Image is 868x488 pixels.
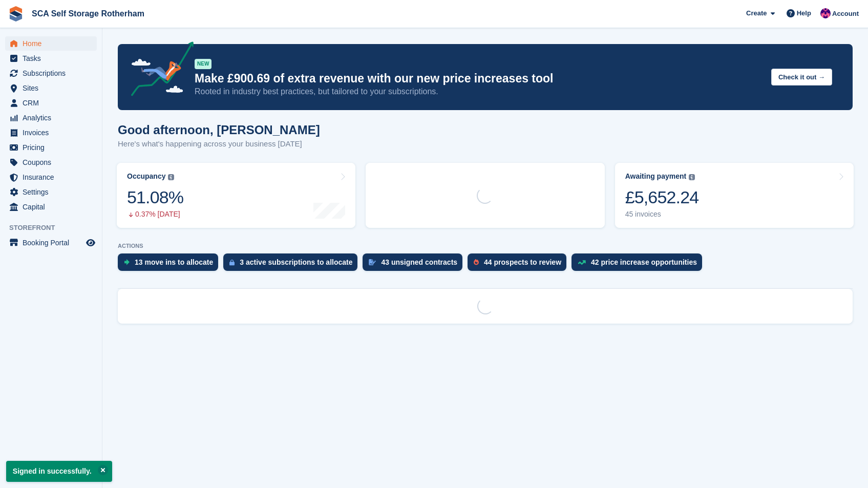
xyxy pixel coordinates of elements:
a: Awaiting payment £5,652.24 45 invoices [615,163,854,228]
span: Coupons [23,155,84,169]
div: Occupancy [127,172,165,181]
div: 45 invoices [625,210,699,219]
div: 51.08% [127,187,183,208]
div: 13 move ins to allocate [135,258,213,266]
img: stora-icon-8386f47178a22dfd0bd8f6a31ec36ba5ce8667c1dd55bd0f319d3a0aa187defe.svg [8,6,24,22]
div: 42 price increase opportunities [591,258,697,266]
h1: Good afternoon, [PERSON_NAME] [118,123,320,137]
img: icon-info-grey-7440780725fd019a000dd9b08b2336e03edf1995a4989e88bcd33f0948082b44.svg [168,174,174,180]
span: Settings [23,185,84,199]
a: menu [5,200,97,214]
a: menu [5,66,97,80]
a: 42 price increase opportunities [571,253,707,276]
a: Occupancy 51.08% 0.37% [DATE] [117,163,355,228]
a: 13 move ins to allocate [118,253,223,276]
div: £5,652.24 [625,187,699,208]
img: move_ins_to_allocate_icon-fdf77a2bb77ea45bf5b3d319d69a93e2d87916cf1d5bf7949dd705db3b84f3ca.svg [124,259,130,265]
p: Here's what's happening across your business [DATE] [118,138,320,150]
div: 3 active subscriptions to allocate [240,258,352,266]
span: Analytics [23,111,84,125]
a: menu [5,185,97,199]
span: Insurance [23,170,84,184]
a: menu [5,81,97,95]
a: menu [5,111,97,125]
span: Help [797,8,811,18]
img: prospect-51fa495bee0391a8d652442698ab0144808aea92771e9ea1ae160a38d050c398.svg [474,259,479,265]
img: icon-info-grey-7440780725fd019a000dd9b08b2336e03edf1995a4989e88bcd33f0948082b44.svg [689,174,695,180]
a: menu [5,170,97,184]
span: Capital [23,200,84,214]
p: Rooted in industry best practices, but tailored to your subscriptions. [195,86,763,97]
div: Awaiting payment [625,172,687,181]
a: menu [5,236,97,250]
span: Storefront [9,223,102,233]
span: Home [23,36,84,51]
p: Make £900.69 of extra revenue with our new price increases tool [195,71,763,86]
div: NEW [195,59,211,69]
img: price-adjustments-announcement-icon-8257ccfd72463d97f412b2fc003d46551f7dbcb40ab6d574587a9cd5c0d94... [122,41,194,100]
p: Signed in successfully. [6,461,112,482]
span: Create [746,8,767,18]
button: Check it out → [771,69,832,86]
span: Invoices [23,125,84,140]
a: menu [5,36,97,51]
a: SCA Self Storage Rotherham [28,5,149,22]
img: Sam Chapman [820,8,831,18]
a: menu [5,125,97,140]
div: 43 unsigned contracts [381,258,457,266]
img: price_increase_opportunities-93ffe204e8149a01c8c9dc8f82e8f89637d9d84a8eef4429ea346261dce0b2c0.svg [578,260,586,265]
a: Preview store [84,237,97,249]
a: menu [5,51,97,66]
img: active_subscription_to_allocate_icon-d502201f5373d7db506a760aba3b589e785aa758c864c3986d89f69b8ff3... [229,259,235,266]
span: Booking Portal [23,236,84,250]
div: 0.37% [DATE] [127,210,183,219]
span: Subscriptions [23,66,84,80]
a: menu [5,140,97,155]
a: 44 prospects to review [468,253,571,276]
span: Tasks [23,51,84,66]
span: Account [832,9,859,19]
a: menu [5,155,97,169]
span: CRM [23,96,84,110]
a: 43 unsigned contracts [363,253,468,276]
a: 3 active subscriptions to allocate [223,253,363,276]
a: menu [5,96,97,110]
div: 44 prospects to review [484,258,561,266]
img: contract_signature_icon-13c848040528278c33f63329250d36e43548de30e8caae1d1a13099fd9432cc5.svg [369,259,376,265]
p: ACTIONS [118,243,853,249]
span: Pricing [23,140,84,155]
span: Sites [23,81,84,95]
